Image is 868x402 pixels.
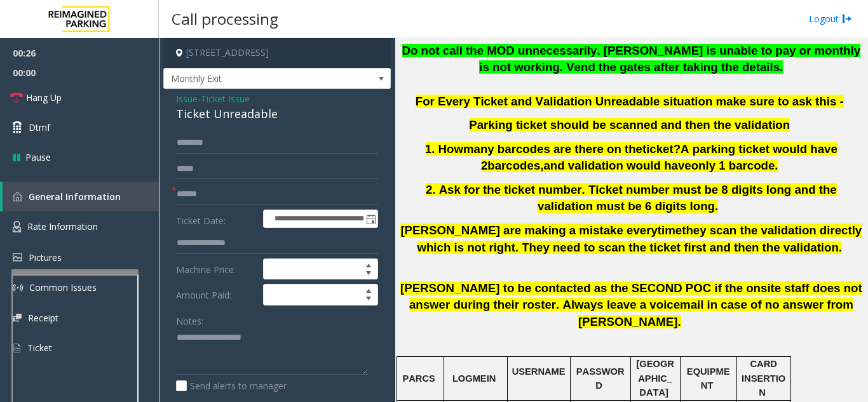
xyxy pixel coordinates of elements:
label: Machine Price: [173,258,260,280]
span: Monthly Exit [164,69,345,89]
span: Hang Up [26,91,62,104]
span: Increase value [360,259,377,269]
span: EQUIPMENT [687,366,730,391]
span: [GEOGRAPHIC_DATA] [636,359,674,398]
span: ticket? [642,142,681,156]
span: only 1 barcode. [691,159,778,172]
span: time [658,224,682,237]
span: Do not call the MOD unnecessarily. [PERSON_NAME] is unable to pay or monthly is not working. Vend... [402,44,861,74]
span: barcodes [487,159,540,172]
span: Decrease value [360,269,377,279]
span: . How [431,142,463,156]
span: they scan the validation directly which is not right. They need to scan the ticket first and then... [417,224,862,254]
img: 'icon' [13,253,22,262]
span: , [540,159,543,172]
label: Notes: [176,310,203,328]
img: 'icon' [13,192,22,201]
span: many barcodes are there on the [463,142,642,156]
span: [PERSON_NAME] to be contacted as the SECOND POC if the onsite staff does not answer during their ... [400,281,862,328]
span: PASSWORD [576,366,625,391]
span: USERNAME [512,366,566,377]
span: PARCS [402,373,435,384]
span: General Information [29,191,121,203]
span: Issue [176,92,198,105]
img: 'icon' [13,221,21,232]
span: Decrease value [360,295,377,305]
span: Parking ticket should be scanned and then the validation [469,118,790,131]
span: A parking ticket would have 2 [481,142,837,173]
span: Pictures [29,251,62,264]
span: [PERSON_NAME] are making a mistake every [400,224,657,237]
span: Dtmf [29,121,50,134]
span: and validation would have [543,159,691,172]
div: Ticket Unreadable [176,105,378,123]
span: Ticket Issue [201,92,250,105]
a: General Information [3,182,159,211]
h3: Call processing [165,3,285,34]
a: Logout [809,12,852,25]
label: Send alerts to manager [176,379,287,392]
span: 1 [425,142,431,156]
span: For Every Ticket and Validation Unreadable situation make sure to ask this - [416,95,844,108]
label: Ticket Date: [173,210,260,229]
label: Amount Paid: [173,284,260,305]
span: LOGMEIN [452,373,496,384]
img: logout [842,12,852,25]
span: Toggle popup [363,210,377,228]
span: Increase value [360,285,377,295]
span: - [198,93,250,105]
span: 2. Ask for the ticket number. Ticket number must be 8 digits long and the validation must be 6 di... [426,183,837,213]
span: Pause [25,151,51,164]
span: Rate Information [27,220,98,232]
span: CARD INSERTION [742,359,785,398]
h4: [STREET_ADDRESS] [163,38,391,68]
